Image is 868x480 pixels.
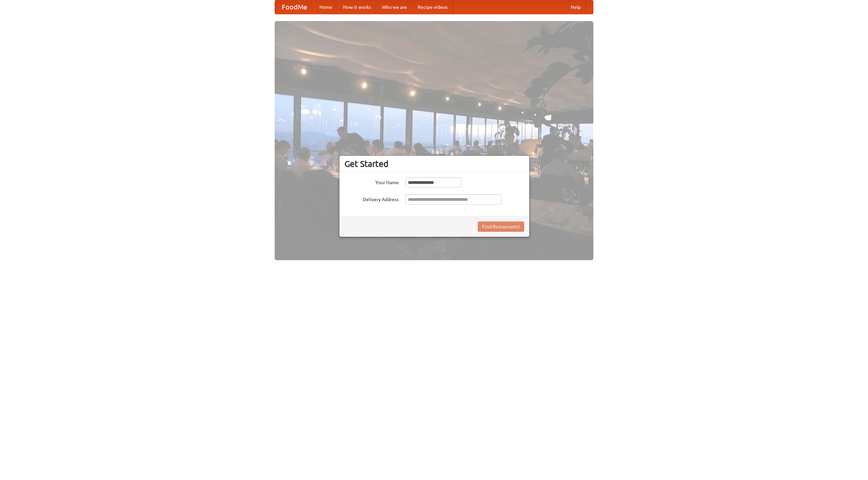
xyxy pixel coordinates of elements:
a: Recipe videos [412,0,453,14]
label: Delivery Address [344,194,399,203]
a: Home [314,0,338,14]
a: Help [565,0,586,14]
a: How it works [338,0,376,14]
button: Find Restaurants! [478,222,524,232]
h3: Get Started [344,159,524,169]
label: Your Name [344,177,399,186]
a: FoodMe [275,0,314,14]
a: Who we are [376,0,412,14]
